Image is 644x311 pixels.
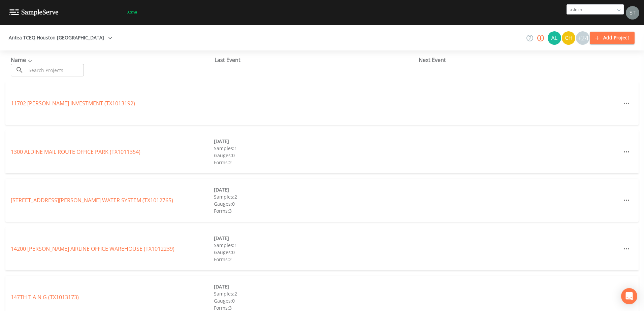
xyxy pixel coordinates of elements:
div: Gauges: 0 [214,297,417,304]
a: 14200 [PERSON_NAME] AIRLINE OFFICE WAREHOUSE (TX1012239) [11,245,174,252]
div: Forms: 2 [214,159,417,166]
div: admin [567,5,623,14]
a: 147TH T A N G (TX1013173) [11,293,79,301]
img: 30a13df2a12044f58df5f6b7fda61338 [548,31,561,45]
div: Active [127,10,137,14]
a: 11702 [PERSON_NAME] INVESTMENT (TX1013192) [11,100,135,107]
div: Gauges: 0 [214,152,417,159]
div: Next Event [419,56,622,64]
img: 8315ae1e0460c39f28dd315f8b59d613 [626,6,639,20]
div: Alaina Hahn [547,31,561,45]
button: Add Project [590,32,635,44]
div: [DATE] [214,283,417,290]
div: Samples: 2 [214,290,417,297]
div: [DATE] [214,186,417,193]
div: Gauges: 0 [214,249,417,256]
div: Samples: 2 [214,193,417,200]
input: Search Projects [26,64,84,76]
div: Samples: 1 [214,145,417,152]
span: Name [11,56,34,64]
div: [DATE] [214,235,417,242]
a: [STREET_ADDRESS][PERSON_NAME] WATER SYSTEM (TX1012765) [11,197,173,204]
img: logo [9,9,59,16]
div: Forms: 3 [214,207,417,214]
div: Open Intercom Messenger [621,288,637,304]
div: Forms: 2 [214,256,417,263]
a: 1300 ALDINE MAIL ROUTE OFFICE PARK (TX1011354) [11,148,140,155]
img: c74b8b8b1c7a9d34f67c5e0ca157ed15 [562,31,575,45]
button: Antea TCEQ Houston [GEOGRAPHIC_DATA] [6,32,115,44]
div: Last Event [215,56,418,64]
div: [DATE] [214,138,417,145]
div: Samples: 1 [214,242,417,249]
div: +24 [576,31,589,45]
div: Gauges: 0 [214,200,417,207]
div: Charles Medina [561,31,576,45]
